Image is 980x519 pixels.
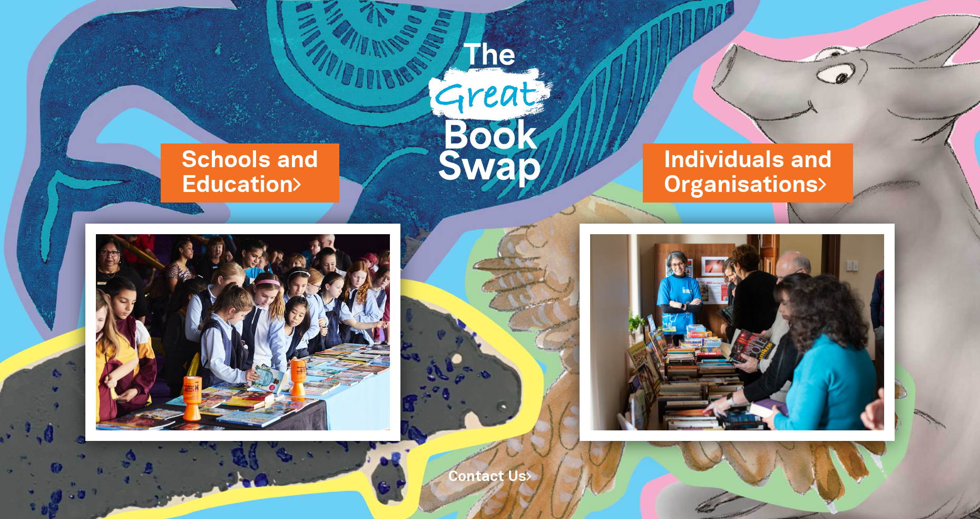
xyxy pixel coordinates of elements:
img: Schools and Education [85,224,400,441]
a: Individuals andOrganisations [664,145,832,201]
a: Contact Us [448,470,532,484]
a: Schools andEducation [182,145,318,201]
img: Great Bookswap logo [416,13,564,208]
img: Individuals and Organisations [580,224,895,441]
